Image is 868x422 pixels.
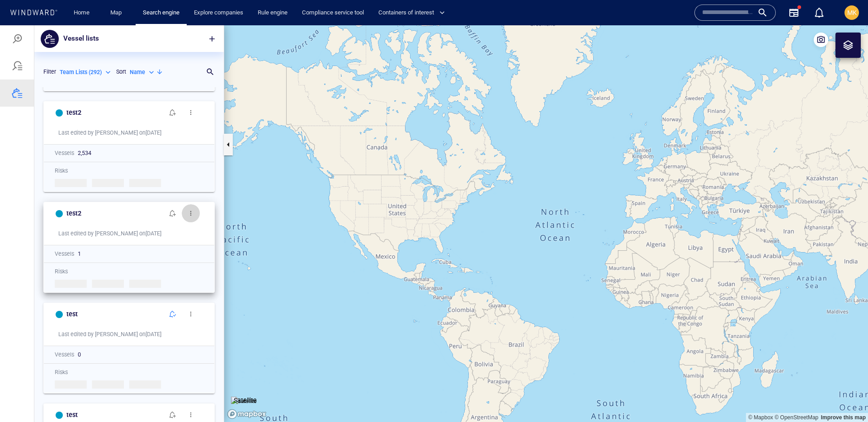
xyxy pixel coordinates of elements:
p: Risks [55,141,68,150]
button: Containers of interest [375,5,453,21]
p: Risks [55,242,68,250]
a: Map [107,5,128,21]
a: Rule engine [254,5,291,21]
div: test [66,283,164,295]
div: 1 [78,225,203,233]
p: Filter [43,42,56,51]
div: Last edited by [PERSON_NAME] on [DATE] [58,103,207,112]
a: Search engine [139,5,183,21]
button: Map [103,5,132,21]
h6: test [66,283,78,295]
span: MK [847,9,857,16]
p: Vessels [55,225,74,233]
p: Risks [55,343,68,351]
div: Last edited by [PERSON_NAME] on [DATE] [58,305,207,313]
h6: test2 [66,183,81,194]
iframe: Chat [830,381,861,415]
p: Vessels [55,325,74,333]
a: Map feedback [821,389,866,395]
a: Mapbox logo [227,384,267,394]
p: Sort [116,42,126,51]
p: Vessels [55,124,74,132]
p: Satellite [234,370,257,380]
a: Mapbox [748,389,773,395]
div: Notification center [814,7,825,18]
div: 0 [78,325,203,333]
img: satellite [231,371,257,380]
a: Home [70,5,93,21]
div: 2,534 [78,124,203,132]
a: Compliance service tool [298,5,368,21]
div: test2 [66,82,164,93]
h6: test2 [66,82,81,93]
p: Name [130,43,145,51]
a: OpenStreetMap [774,389,818,395]
p: Vessel lists [63,8,99,19]
a: Explore companies [190,5,247,21]
button: Home [67,5,96,21]
span: Containers of interest [378,8,445,18]
div: test [66,384,164,395]
div: Last edited by [PERSON_NAME] on [DATE] [58,204,207,212]
div: Team Lists (292) [60,43,113,51]
button: MK [843,4,861,22]
h6: test [66,384,78,395]
div: Name [130,43,156,51]
p: Team Lists ( 292 ) [60,43,102,51]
